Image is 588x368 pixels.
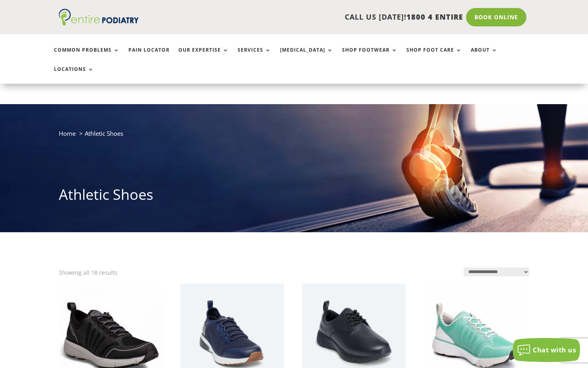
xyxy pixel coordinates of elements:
a: Book Online [466,8,526,26]
nav: breadcrumb [59,128,529,145]
a: [MEDICAL_DATA] [280,47,333,64]
a: Common Problems [54,47,120,64]
button: Chat with us [513,338,580,362]
a: About [471,47,498,64]
a: Services [238,47,271,64]
p: Showing all 18 results [59,267,118,278]
select: Shop order [464,267,529,276]
h1: Athletic Shoes [59,185,529,209]
img: logo (1) [59,9,139,26]
span: Athletic Shoes [85,129,123,137]
span: Chat with us [533,346,576,354]
a: Pain Locator [128,47,170,64]
a: Shop Footwear [342,47,398,64]
span: 1800 4 ENTIRE [406,12,463,22]
a: Entire Podiatry [59,19,139,27]
p: CALL US [DATE]! [167,12,463,22]
a: Home [59,129,76,137]
a: Locations [54,66,94,84]
a: Shop Foot Care [406,47,462,64]
a: Our Expertise [178,47,229,64]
